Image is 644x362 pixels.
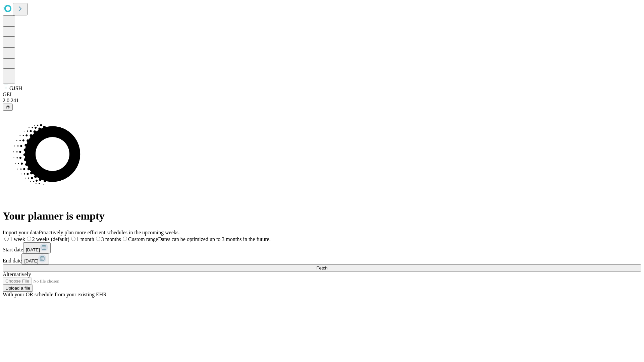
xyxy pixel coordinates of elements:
span: 3 months [101,236,121,242]
span: @ [5,105,10,110]
input: 2 weeks (default) [27,237,31,241]
h1: Your planner is empty [3,210,641,222]
input: 3 months [96,237,100,241]
div: End date [3,253,641,264]
span: Custom range [128,236,158,242]
span: With your OR schedule from your existing EHR [3,292,107,297]
button: Fetch [3,264,641,271]
span: 1 month [76,236,94,242]
span: [DATE] [26,247,40,252]
span: [DATE] [24,258,38,263]
span: GJSH [9,85,22,91]
div: GEI [3,92,641,98]
div: Start date [3,242,641,253]
button: @ [3,104,13,111]
input: Custom rangeDates can be optimized up to 3 months in the future. [123,237,127,241]
input: 1 week [4,237,9,241]
button: Upload a file [3,285,33,292]
span: Dates can be optimized up to 3 months in the future. [158,236,270,242]
span: Proactively plan more efficient schedules in the upcoming weeks. [39,230,180,235]
span: Alternatively [3,271,31,277]
span: Fetch [316,265,327,270]
span: 2 weeks (default) [32,236,69,242]
button: [DATE] [21,253,49,264]
div: 2.0.241 [3,98,641,104]
button: [DATE] [23,242,51,253]
input: 1 month [71,237,75,241]
span: Import your data [3,230,39,235]
span: 1 week [10,236,25,242]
